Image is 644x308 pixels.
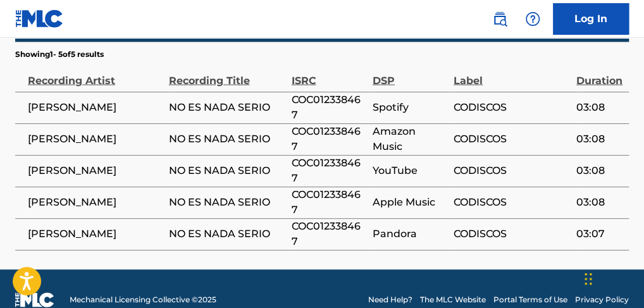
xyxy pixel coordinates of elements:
[525,11,540,27] img: help
[292,156,366,186] span: COC012338467
[454,132,570,147] span: CODISCOS
[373,60,447,89] div: DSP
[576,100,622,115] span: 03:08
[292,92,366,123] span: COC012338467
[28,195,163,210] span: [PERSON_NAME]
[15,49,104,60] p: Showing 1 - 5 of 5 results
[575,294,629,305] a: Privacy Policy
[15,292,54,307] img: logo
[70,294,216,305] span: Mechanical Licensing Collective © 2025
[368,294,412,305] a: Need Help?
[15,9,64,28] img: MLC Logo
[169,163,285,178] span: NO ES NADA SERIO
[373,163,447,178] span: YouTube
[169,132,285,147] span: NO ES NADA SERIO
[28,132,163,147] span: [PERSON_NAME]
[520,6,545,32] div: Help
[454,100,570,115] span: CODISCOS
[373,124,447,154] span: Amazon Music
[454,226,570,242] span: CODISCOS
[420,294,486,305] a: The MLC Website
[292,124,366,154] span: COC012338467
[169,195,285,210] span: NO ES NADA SERIO
[292,219,366,249] span: COC012338467
[169,60,285,89] div: Recording Title
[169,226,285,242] span: NO ES NADA SERIO
[576,132,622,147] span: 03:08
[585,260,592,298] div: Drag
[373,226,447,242] span: Pandora
[292,60,366,89] div: ISRC
[576,163,622,178] span: 03:08
[493,294,567,305] a: Portal Terms of Use
[454,195,570,210] span: CODISCOS
[576,60,622,89] div: Duration
[576,226,622,242] span: 03:07
[454,163,570,178] span: CODISCOS
[373,100,447,115] span: Spotify
[492,11,507,27] img: search
[292,187,366,218] span: COC012338467
[28,100,163,115] span: [PERSON_NAME]
[553,3,629,35] a: Log In
[487,6,512,32] a: Public Search
[169,100,285,115] span: NO ES NADA SERIO
[28,226,163,242] span: [PERSON_NAME]
[373,195,447,210] span: Apple Music
[28,60,163,89] div: Recording Artist
[454,60,570,89] div: Label
[576,195,622,210] span: 03:08
[581,247,644,308] iframe: Chat Widget
[28,163,163,178] span: [PERSON_NAME]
